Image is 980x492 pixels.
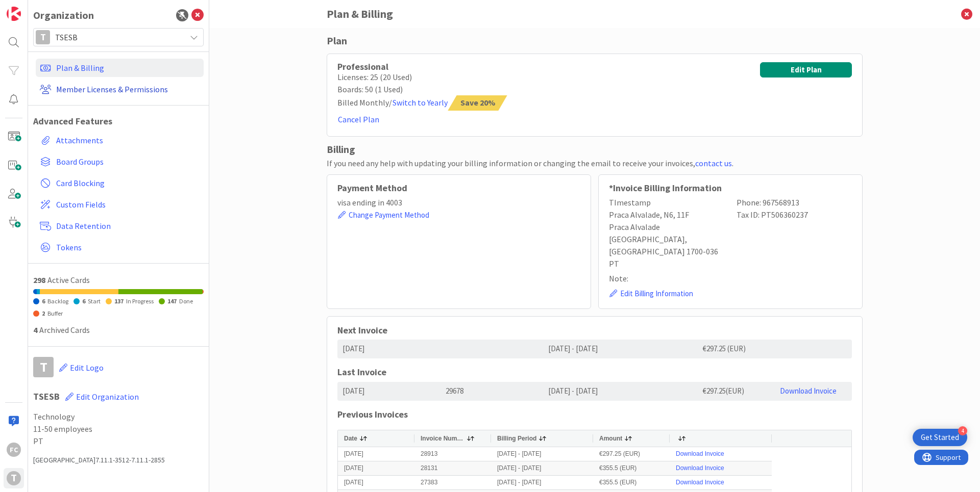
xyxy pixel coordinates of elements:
a: Card Blocking [36,174,204,192]
div: If you need any help with updating your billing information or changing the email to receive your... [327,157,863,169]
a: Tokens [36,238,204,256]
span: Done [179,297,193,305]
div: 28131 [414,461,491,475]
div: 27383 [414,476,491,489]
p: Praca Alvalade, N6, 11F [609,209,724,221]
img: Visit kanbanzone.com [7,7,21,21]
span: Edit Organization [76,392,139,402]
p: Tax ID: PT506360237 [737,209,852,221]
div: [DATE] - [DATE] [491,476,593,489]
div: €355.5 (EUR) [593,461,670,475]
div: 28913 [414,447,491,461]
p: Phone: 967568913 [737,196,852,209]
span: 298 [33,275,45,285]
h5: Last Invoice [337,367,852,378]
a: Board Groups [36,152,204,171]
h1: Advanced Features [33,116,204,127]
span: Date [344,435,357,442]
span: Support [21,2,46,14]
div: Get Started [921,432,959,443]
span: Card Blocking [56,177,200,189]
span: 137 [114,297,124,305]
div: Professional [337,62,503,71]
div: [DATE] [337,340,440,358]
div: 29678 [440,382,544,401]
div: T [33,357,54,377]
a: contact us [695,158,732,168]
div: € 297.25 ( EUR ) [698,382,775,401]
p: [GEOGRAPHIC_DATA] , [GEOGRAPHIC_DATA] 1700-036 [609,233,724,257]
button: Edit Logo [59,357,104,378]
span: Tokens [56,241,200,253]
div: 4 [958,426,967,435]
div: [DATE] [338,476,414,489]
div: [DATE] - [DATE] [543,340,697,358]
button: Change Payment Method [337,209,430,222]
div: Licenses: 25 (20 Used) [337,71,503,83]
h2: *Invoice Billing Information [609,183,852,193]
div: T [36,30,50,44]
p: TImestamp [609,196,724,209]
div: [DATE] - [DATE] [543,382,697,401]
p: visa ending in 4003 [337,196,580,209]
div: €355.5 (EUR) [593,476,670,489]
span: Start [88,297,101,305]
div: Billing [327,142,863,157]
div: Active Cards [33,274,204,286]
div: Open Get Started checklist, remaining modules: 4 [913,429,967,446]
a: Download Invoice [676,479,724,486]
div: [DATE] - [DATE] [491,461,593,475]
button: Edit Organization [65,386,139,407]
div: Organization [33,8,94,23]
span: 2 [42,309,45,317]
div: Boards: 50 (1 Used) [337,83,503,95]
div: Plan [327,33,863,48]
p: Praca Alvalade [609,221,724,233]
span: Amount [599,435,622,442]
span: In Progress [126,297,154,305]
span: Invoice Number [421,435,464,442]
a: Plan & Billing [36,59,204,77]
a: Custom Fields [36,195,204,214]
span: PT [33,435,204,447]
div: [DATE] [338,447,414,461]
div: Billed Monthly / [337,95,503,111]
a: Download Invoice [676,450,724,457]
span: Billing Period [497,435,536,442]
a: Download Invoice [780,386,837,396]
a: Attachments [36,131,204,149]
span: 147 [167,297,177,305]
h5: Next Invoice [337,325,852,336]
span: 4 [33,325,37,335]
p: PT [609,257,724,270]
p: Note: [609,272,852,284]
h1: TSESB [33,386,204,407]
button: Edit Plan [760,62,852,77]
h2: Payment Method [337,183,580,193]
span: Data Retention [56,220,200,232]
span: Backlog [47,297,68,305]
a: Download Invoice [676,464,724,472]
div: [DATE] - [DATE] [491,447,593,461]
span: TSESB [55,30,181,44]
button: Cancel Plan [337,113,380,126]
a: Member Licenses & Permissions [36,80,204,98]
span: Board Groups [56,156,200,168]
span: 11-50 employees [33,423,204,435]
span: 6 [82,297,85,305]
div: [DATE] [337,382,440,401]
span: Technology [33,410,204,423]
span: Save 20% [460,95,496,110]
span: Custom Fields [56,198,200,211]
span: Buffer [47,309,63,317]
div: [GEOGRAPHIC_DATA] 7.11.1-3512-7.11.1-2855 [33,455,204,465]
button: Edit Billing Information [609,288,694,300]
div: [DATE] [338,461,414,475]
span: 6 [42,297,45,305]
div: €297.25 (EUR) [698,340,775,358]
span: Edit Logo [70,362,104,373]
div: FC [7,443,21,457]
div: T [7,471,21,485]
div: €297.25 (EUR) [593,447,670,461]
button: Switch to Yearly [392,96,448,109]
